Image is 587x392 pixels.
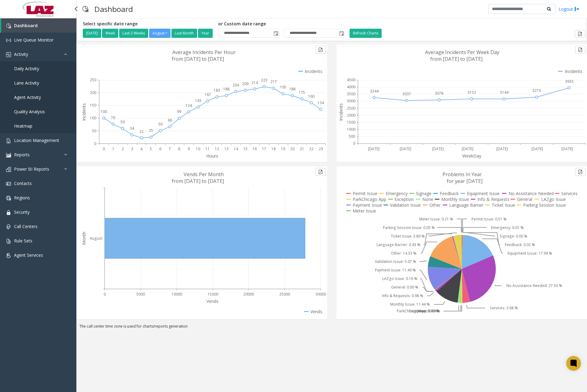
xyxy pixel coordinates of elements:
button: August [149,29,171,38]
text: Average Incidents Per Hour [172,49,236,56]
text: 183 [214,88,220,93]
text: 17 [262,146,266,151]
text: [DATE] [432,146,444,151]
text: 200 [90,90,96,95]
text: [DATE] [400,146,411,151]
text: 0 [104,292,106,297]
text: 22 [139,129,144,134]
text: 214 [251,80,258,85]
text: 10 [196,146,200,151]
text: None: 1.43 % [416,309,439,314]
text: 20 [290,146,295,151]
text: 3078 [435,91,443,96]
text: Meter Issue: 0.21 % [419,216,453,222]
text: [DATE] [561,146,573,151]
text: 50 [158,122,163,127]
text: Payment Issue: 11.49 % [375,268,416,273]
button: Export to pdf [575,168,585,176]
text: 3037 [402,91,411,96]
text: 5000 [136,292,145,297]
button: Export to pdf [315,168,326,176]
text: ParkChicago App: 0.64 % [397,309,440,314]
text: 15 [243,146,248,151]
img: 'icon' [6,153,11,158]
text: 8 [178,146,180,151]
text: 5 [150,146,152,151]
text: Incidents [338,103,344,121]
text: 6 [159,146,161,151]
text: 20000 [243,292,254,297]
text: 4500 [347,77,355,82]
text: Parking Session Issue: 0.05 % [383,225,435,230]
text: General: 0.00 % [391,285,418,290]
img: 'icon' [6,52,11,57]
div: The call center time zone is used for charts/reports generation [76,324,587,332]
text: 100 [101,109,107,114]
text: 16 [252,146,257,151]
span: Regions [14,195,30,201]
span: Activity [14,51,28,57]
text: [DATE] [531,146,543,151]
text: 13 [224,146,229,151]
text: Hours [206,153,218,159]
h3: Dashboard [91,2,136,16]
text: 14 [234,146,238,151]
text: Average Incidents Per Week Day [425,49,499,56]
text: 3273 [532,88,541,93]
text: August [90,236,102,241]
text: 34 [130,126,134,131]
span: Quality Analysis [14,109,45,114]
text: Validation Issue: 5.07 % [375,259,416,264]
button: Year [198,29,213,38]
span: Dashboard [14,23,38,28]
text: 209 [242,81,248,86]
text: Month [81,232,87,245]
text: 3000 [347,99,355,104]
text: 223 [261,78,267,83]
text: 25000 [279,292,290,297]
text: 134 [317,100,324,105]
text: 11 [205,146,210,151]
text: 150 [90,103,96,108]
text: 30000 [315,292,326,297]
text: 2 [122,146,124,151]
text: 9 [188,146,190,151]
text: 3 [131,146,133,151]
text: WeekDay [462,153,482,159]
span: Lane Activity [14,80,39,86]
img: logout [574,6,579,12]
text: 4 [140,146,143,151]
text: 59 [120,119,125,125]
text: 195 [280,85,286,90]
text: 3152 [468,90,476,95]
text: Permit Issue: 0.51 % [471,216,507,222]
text: Info & Requests: 0.98 % [382,293,423,299]
text: 124 [185,103,192,108]
text: 500 [349,134,355,139]
text: [DATE] [368,146,379,151]
img: 'icon' [6,239,11,244]
button: [DATE] [83,29,101,38]
text: 188 [223,86,229,92]
img: 'icon' [6,224,11,229]
img: 'icon' [6,38,11,43]
img: 'icon' [6,196,11,201]
text: Services: 3.68 % [490,306,518,311]
span: Contacts [14,180,32,186]
h5: Select specific date range [83,21,214,27]
text: Other: 14.33 % [391,251,416,256]
text: 0 [94,141,96,146]
img: 'icon' [6,253,11,258]
text: Equipment Issue: 17.99 % [508,251,552,256]
text: Ticket Issue: 3.89 % [391,234,425,239]
text: Feedback: 0.02 % [505,242,535,247]
text: 66 [168,118,172,123]
text: Emergency: 0.01 % [491,225,524,230]
a: Dashboard [1,18,76,33]
a: Logout [559,6,579,12]
img: 'icon' [6,138,11,143]
button: Export to pdf [575,30,585,38]
text: 250 [90,77,96,82]
button: Refresh Charts [350,29,382,38]
text: 2500 [347,106,355,111]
